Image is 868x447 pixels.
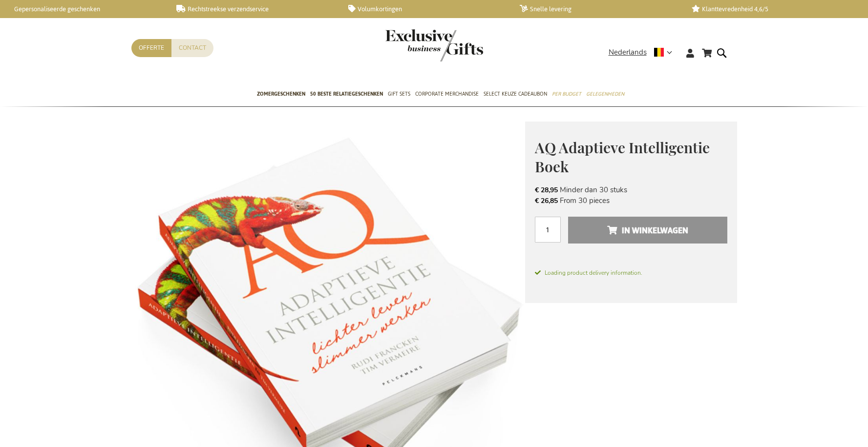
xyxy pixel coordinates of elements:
[535,184,727,195] li: Minder dan 30 stuks
[176,5,332,13] a: Rechtstreekse verzendservice
[609,47,647,58] span: Nederlands
[5,5,161,13] a: Gepersonaliseerde geschenken
[131,39,171,57] a: Offerte
[310,82,383,107] a: 50 beste relatiegeschenken
[310,89,383,99] span: 50 beste relatiegeschenken
[257,82,305,107] a: Zomergeschenken
[388,89,410,99] span: Gift Sets
[609,47,678,58] div: Nederlands
[535,217,561,243] input: Aantal
[415,89,479,99] span: Corporate Merchandise
[484,82,547,107] a: Select Keuze Cadeaubon
[520,5,676,13] a: Snelle levering
[552,89,581,99] span: Per Budget
[692,5,847,13] a: Klanttevredenheid 4,6/5
[415,82,479,107] a: Corporate Merchandise
[535,196,558,205] span: € 26,85
[484,89,547,99] span: Select Keuze Cadeaubon
[348,5,504,13] a: Volumkortingen
[535,195,727,206] li: From 30 pieces
[171,39,213,57] a: Contact
[385,29,434,61] a: store logo
[388,82,410,107] a: Gift Sets
[586,89,624,99] span: Gelegenheden
[535,138,710,176] span: AQ Adaptieve Intelligentie Boek
[535,268,727,277] span: Loading product delivery information.
[552,82,581,107] a: Per Budget
[385,29,483,61] img: Exclusive Business gifts logo
[257,89,305,99] span: Zomergeschenken
[535,185,558,195] span: € 28,95
[586,82,624,107] a: Gelegenheden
